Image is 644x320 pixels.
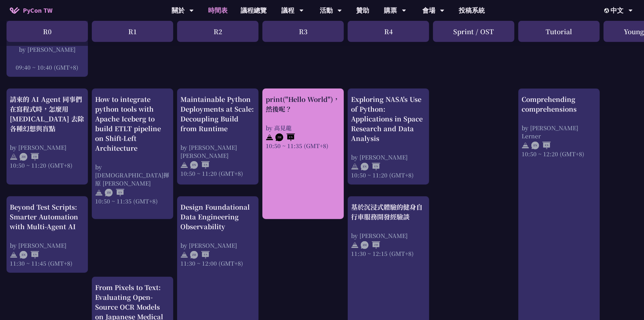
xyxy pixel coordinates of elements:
[190,161,210,169] img: ENEN.5a408d1.svg
[92,21,173,42] div: R1
[95,163,170,187] div: by [DEMOGRAPHIC_DATA]揮原 [PERSON_NAME]
[266,133,273,141] img: svg+xml;base64,PHN2ZyB4bWxucz0iaHR0cDovL3d3dy53My5vcmcvMjAwMC9zdmciIHdpZHRoPSIyNCIgaGVpZ2h0PSIyNC...
[180,143,255,160] div: by [PERSON_NAME] [PERSON_NAME]
[351,241,359,249] img: svg+xml;base64,PHN2ZyB4bWxucz0iaHR0cDovL3d3dy53My5vcmcvMjAwMC9zdmciIHdpZHRoPSIyNCIgaGVpZ2h0PSIyNC...
[10,202,85,231] div: Beyond Test Scripts: Smarter Automation with Multi-Agent AI
[180,259,255,267] div: 11:30 ~ 12:00 (GMT+8)
[180,202,255,231] div: Design Foundational Data Engineering Observability
[180,241,255,249] div: by [PERSON_NAME]
[604,8,611,13] img: Locale Icon
[266,124,341,132] div: by 高見龍
[348,21,429,42] div: R4
[351,202,426,257] a: 基於沉浸式體驗的健身自行車服務開發經驗談 by [PERSON_NAME] 11:30 ~ 12:15 (GMT+8)
[95,94,170,205] a: How to integrate python tools with Apache Iceberg to build ETLT pipeline on Shift-Left Architectu...
[95,189,103,197] img: svg+xml;base64,PHN2ZyB4bWxucz0iaHR0cDovL3d3dy53My5vcmcvMjAwMC9zdmciIHdpZHRoPSIyNCIgaGVpZ2h0PSIyNC...
[361,163,380,171] img: ENEN.5a408d1.svg
[522,94,596,114] div: Comprehending comprehensions
[10,45,85,53] div: by [PERSON_NAME]
[266,94,341,150] a: print("Hello World")，然後呢？ by 高見龍 10:50 ~ 11:35 (GMT+8)
[20,153,39,161] img: ZHZH.38617ef.svg
[180,94,255,177] a: Maintainable Python Deployments at Scale: Decoupling Build from Runtime by [PERSON_NAME] [PERSON_...
[105,189,124,197] img: ZHEN.371966e.svg
[522,124,596,140] div: by [PERSON_NAME] Lerner
[518,21,600,42] div: Tutorial
[180,251,188,259] img: svg+xml;base64,PHN2ZyB4bWxucz0iaHR0cDovL3d3dy53My5vcmcvMjAwMC9zdmciIHdpZHRoPSIyNCIgaGVpZ2h0PSIyNC...
[10,161,85,169] div: 10:50 ~ 11:20 (GMT+8)
[10,94,85,133] div: 請來的 AI Agent 同事們在寫程式時，怎麼用 [MEDICAL_DATA] 去除各種幻想與盲點
[266,94,341,114] div: print("Hello World")，然後呢？
[10,63,85,71] div: 09:40 ~ 10:40 (GMT+8)
[10,202,85,267] a: Beyond Test Scripts: Smarter Automation with Multi-Agent AI by [PERSON_NAME] 11:30 ~ 11:45 (GMT+8)
[10,94,85,169] a: 請來的 AI Agent 同事們在寫程式時，怎麼用 [MEDICAL_DATA] 去除各種幻想與盲點 by [PERSON_NAME] 10:50 ~ 11:20 (GMT+8)
[262,21,344,42] div: R3
[361,241,380,249] img: ZHZH.38617ef.svg
[95,197,170,205] div: 10:50 ~ 11:35 (GMT+8)
[351,202,426,222] div: 基於沉浸式體驗的健身自行車服務開發經驗談
[531,142,551,149] img: ENEN.5a408d1.svg
[351,94,426,143] div: Exploring NASA's Use of Python: Applications in Space Research and Data Analysis
[180,202,255,267] a: Design Foundational Data Engineering Observability by [PERSON_NAME] 11:30 ~ 12:00 (GMT+8)
[351,231,426,240] div: by [PERSON_NAME]
[23,6,52,15] span: PyCon TW
[10,241,85,249] div: by [PERSON_NAME]
[522,142,529,149] img: svg+xml;base64,PHN2ZyB4bWxucz0iaHR0cDovL3d3dy53My5vcmcvMjAwMC9zdmciIHdpZHRoPSIyNCIgaGVpZ2h0PSIyNC...
[351,163,359,171] img: svg+xml;base64,PHN2ZyB4bWxucz0iaHR0cDovL3d3dy53My5vcmcvMjAwMC9zdmciIHdpZHRoPSIyNCIgaGVpZ2h0PSIyNC...
[180,169,255,177] div: 10:50 ~ 11:20 (GMT+8)
[522,94,596,158] a: Comprehending comprehensions by [PERSON_NAME] Lerner 10:50 ~ 12:20 (GMT+8)
[180,161,188,169] img: svg+xml;base64,PHN2ZyB4bWxucz0iaHR0cDovL3d3dy53My5vcmcvMjAwMC9zdmciIHdpZHRoPSIyNCIgaGVpZ2h0PSIyNC...
[10,259,85,267] div: 11:30 ~ 11:45 (GMT+8)
[433,21,514,42] div: Sprint / OST
[180,94,255,133] div: Maintainable Python Deployments at Scale: Decoupling Build from Runtime
[275,133,295,141] img: ZHEN.371966e.svg
[95,94,170,153] div: How to integrate python tools with Apache Iceberg to build ETLT pipeline on Shift-Left Architecture
[7,21,88,42] div: R0
[3,2,59,19] a: PyCon TW
[351,94,426,179] a: Exploring NASA's Use of Python: Applications in Space Research and Data Analysis by [PERSON_NAME]...
[266,142,341,150] div: 10:50 ~ 11:35 (GMT+8)
[190,251,210,259] img: ZHEN.371966e.svg
[177,21,259,42] div: R2
[20,251,39,259] img: ENEN.5a408d1.svg
[10,143,85,151] div: by [PERSON_NAME]
[522,150,596,158] div: 10:50 ~ 12:20 (GMT+8)
[351,153,426,161] div: by [PERSON_NAME]
[10,251,18,259] img: svg+xml;base64,PHN2ZyB4bWxucz0iaHR0cDovL3d3dy53My5vcmcvMjAwMC9zdmciIHdpZHRoPSIyNCIgaGVpZ2h0PSIyNC...
[10,7,20,14] img: Home icon of PyCon TW 2025
[351,171,426,179] div: 10:50 ~ 11:20 (GMT+8)
[351,249,426,257] div: 11:30 ~ 12:15 (GMT+8)
[10,153,18,161] img: svg+xml;base64,PHN2ZyB4bWxucz0iaHR0cDovL3d3dy53My5vcmcvMjAwMC9zdmciIHdpZHRoPSIyNCIgaGVpZ2h0PSIyNC...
